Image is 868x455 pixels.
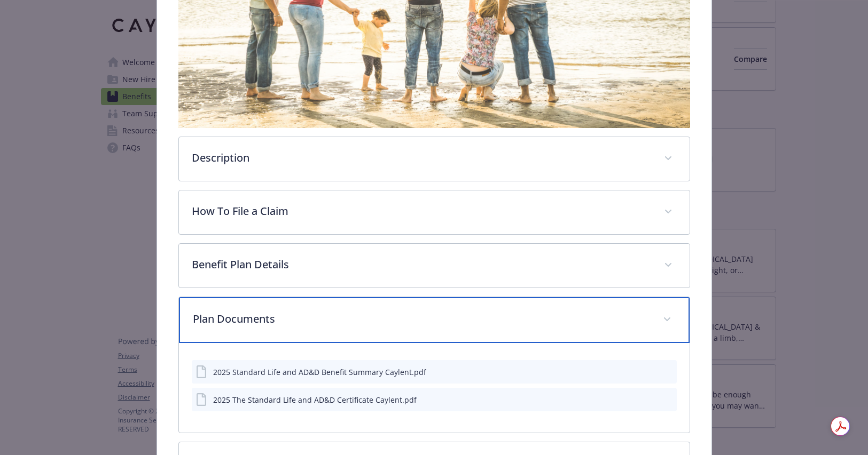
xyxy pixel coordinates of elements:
div: 2025 The Standard Life and AD&D Certificate Caylent.pdf [213,394,417,405]
p: How To File a Claim [192,203,651,219]
p: Benefit Plan Details [192,257,651,273]
div: Plan Documents [179,343,690,433]
p: Description [192,150,651,166]
button: download file [646,394,654,405]
div: Benefit Plan Details [179,244,690,288]
p: Plan Documents [193,311,650,327]
div: Plan Documents [179,297,690,343]
div: Description [179,137,690,181]
button: preview file [663,394,672,405]
button: download file [646,366,654,378]
button: preview file [663,366,672,378]
div: How To File a Claim [179,190,690,234]
div: 2025 Standard Life and AD&D Benefit Summary Caylent.pdf [213,366,426,378]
